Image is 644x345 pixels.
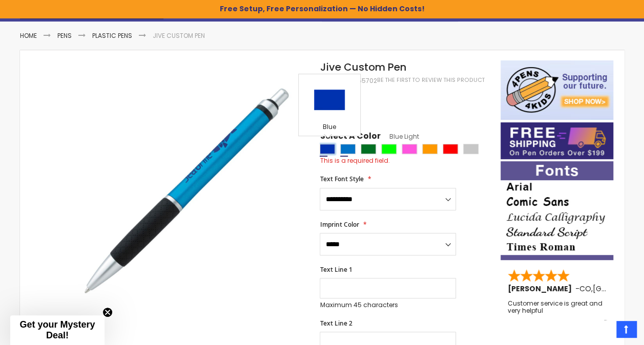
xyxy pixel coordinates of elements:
div: Lime Green [381,144,397,154]
img: Free shipping on orders over $199 [501,122,613,159]
span: Get your Mystery Deal! [19,319,95,340]
a: Be the first to review this product [377,76,484,84]
a: Plastic Pens [92,31,132,40]
div: Blue [320,144,335,154]
span: CO [579,284,591,294]
a: Top [616,321,636,337]
img: 4pens 4 kids [501,60,613,120]
span: [PERSON_NAME] [508,284,575,294]
button: Close teaser [102,307,113,317]
div: Orange [422,144,438,154]
span: Select A Color [320,131,380,144]
span: Text Font Style [320,175,363,183]
a: Pens [57,31,72,40]
a: Home [20,31,37,40]
div: This is a required field. [320,157,490,165]
div: Green [361,144,376,154]
span: Text Line 1 [320,265,352,274]
div: Red [443,144,458,154]
div: Get your Mystery Deal!Close teaser [10,315,105,345]
div: Blue [301,123,358,133]
div: Customer service is great and very helpful [508,300,607,322]
span: Jive Custom Pen [320,60,406,74]
span: Text Line 2 [320,319,352,328]
div: Pink [402,144,417,154]
span: Imprint Color [320,220,359,229]
p: Maximum 45 characters [320,301,456,309]
img: font-personalization-examples [501,161,613,260]
div: Silver [463,144,479,154]
div: Blue Light [340,144,356,154]
img: light-blue_jive-pen_1.jpg [72,75,306,309]
span: Blue Light [380,132,419,141]
li: Jive Custom Pen [153,32,205,40]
